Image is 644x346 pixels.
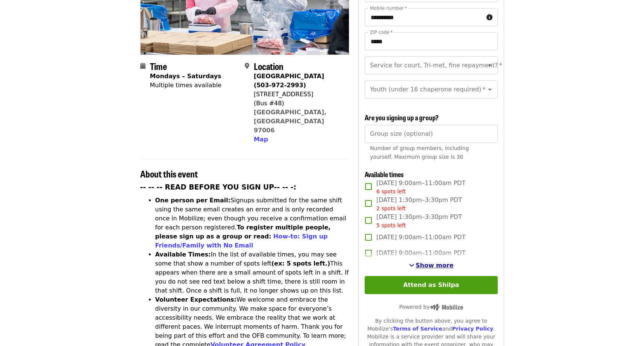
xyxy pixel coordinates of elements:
div: [STREET_ADDRESS] [254,90,343,99]
strong: Volunteer Expectations: [155,296,237,303]
span: Are you signing up a group? [365,112,439,122]
li: Signups submitted for the same shift using the same email creates an error and is only recorded o... [155,196,350,250]
input: ZIP code [365,32,497,50]
strong: To register multiple people, please sign up as a group or read: [155,224,331,240]
button: Open [485,60,495,71]
label: ZIP code [370,30,392,35]
span: Map [254,136,268,143]
div: (Bus #48) [254,99,343,108]
strong: -- -- -- READ BEFORE YOU SIGN UP-- -- -: [140,183,297,191]
i: calendar icon [140,62,145,70]
button: See more timeslots [409,261,454,270]
strong: One person per Email: [155,197,231,204]
span: [DATE] 1:30pm–3:30pm PDT [376,212,462,229]
span: [DATE] 9:00am–11:00am PDT [376,233,465,242]
a: Privacy Policy [452,326,493,332]
input: Mobile number [365,8,483,26]
span: Time [150,59,167,73]
span: 6 spots left [376,188,406,194]
span: [DATE] 9:00am–11:00am PDT [376,249,465,258]
span: Show more [416,262,454,269]
button: Attend as Shilpa [365,276,497,294]
span: 2 spots left [376,205,406,211]
div: Multiple times available [150,81,221,90]
span: About this event [140,167,198,180]
span: Location [254,59,283,73]
button: Map [254,135,268,144]
span: 5 spots left [376,222,406,228]
span: [DATE] 9:00am–11:00am PDT [376,179,465,196]
li: In the list of available times, you may see some that show a number of spots left This appears wh... [155,250,350,295]
a: [GEOGRAPHIC_DATA], [GEOGRAPHIC_DATA] 97006 [254,109,327,134]
img: Powered by Mobilize [430,304,463,311]
input: [object Object] [365,125,497,143]
a: How-to: Sign up Friends/Family with No Email [155,233,328,249]
button: Open [485,84,495,95]
span: Number of group members, including yourself. Maximum group size is 30 [370,145,469,160]
label: Mobile number [370,6,407,11]
span: Available times [365,169,404,179]
span: Powered by [399,304,463,310]
a: Terms of Service [393,326,442,332]
strong: [GEOGRAPHIC_DATA] (503-972-2993) [254,73,324,89]
strong: Mondays – Saturdays [150,73,221,80]
span: [DATE] 1:30pm–3:30pm PDT [376,196,462,212]
strong: (ex: 5 spots left.) [271,260,330,267]
i: circle-info icon [486,14,492,21]
i: map-marker-alt icon [245,62,249,70]
strong: Available Times: [155,251,211,258]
